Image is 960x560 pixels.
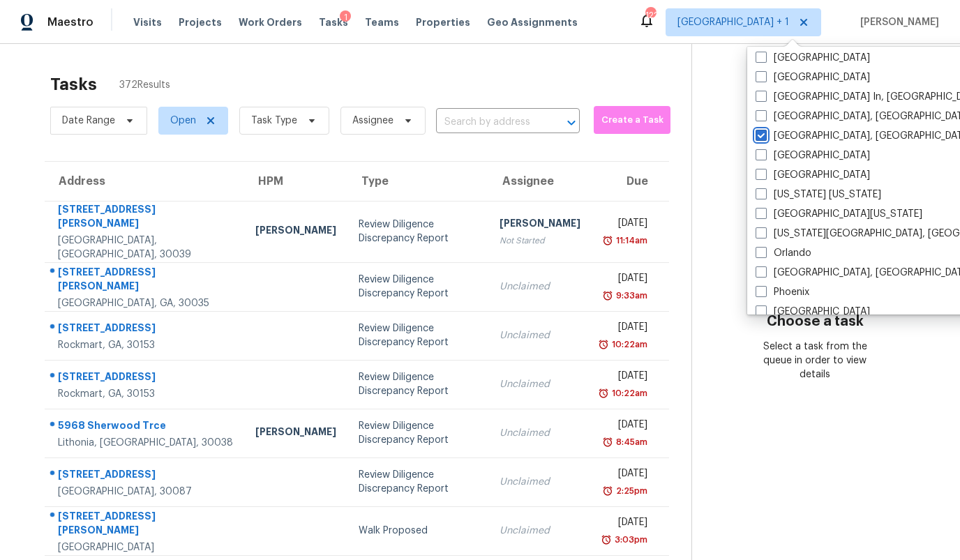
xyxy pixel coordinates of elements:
[756,168,870,182] label: [GEOGRAPHIC_DATA]
[500,234,580,248] div: Not Started
[601,533,612,547] img: Overdue Alarm Icon
[603,467,647,484] div: [DATE]
[58,265,233,296] div: [STREET_ADDRESS][PERSON_NAME]
[601,112,663,128] span: Create a Task
[58,418,233,436] div: 5968 Sherwood Trce
[170,114,196,128] span: Open
[602,435,613,449] img: Overdue Alarm Icon
[500,377,580,391] div: Unclaimed
[251,114,297,128] span: Task Type
[756,285,809,299] label: Phoenix
[487,15,578,29] span: Geo Assignments
[609,338,647,351] div: 10:22am
[340,10,351,24] div: 1
[347,162,488,201] th: Type
[255,223,336,241] div: [PERSON_NAME]
[500,475,580,489] div: Unclaimed
[239,15,302,29] span: Work Orders
[756,188,881,202] label: [US_STATE] [US_STATE]
[58,540,233,554] div: [GEOGRAPHIC_DATA]
[58,485,233,499] div: [GEOGRAPHIC_DATA], 30087
[365,15,399,29] span: Teams
[133,15,162,29] span: Visits
[58,234,233,262] div: [GEOGRAPHIC_DATA], [GEOGRAPHIC_DATA], 30039
[602,484,613,498] img: Overdue Alarm Icon
[602,234,613,248] img: Overdue Alarm Icon
[488,162,592,201] th: Assignee
[612,533,647,547] div: 3:03pm
[562,113,581,133] button: Open
[602,289,613,303] img: Overdue Alarm Icon
[416,15,470,29] span: Properties
[58,509,233,540] div: [STREET_ADDRESS][PERSON_NAME]
[756,70,870,84] label: [GEOGRAPHIC_DATA]
[359,468,477,496] div: Review Diligence Discrepancy Report
[592,162,669,201] th: Due
[603,515,647,533] div: [DATE]
[603,369,647,386] div: [DATE]
[58,370,233,387] div: [STREET_ADDRESS]
[603,216,647,234] div: [DATE]
[500,216,580,234] div: [PERSON_NAME]
[436,112,541,133] input: Search by address
[598,386,609,400] img: Overdue Alarm Icon
[58,296,233,310] div: [GEOGRAPHIC_DATA], GA, 30035
[359,370,477,398] div: Review Diligence Discrepancy Report
[45,162,244,201] th: Address
[58,436,233,450] div: Lithonia, [GEOGRAPHIC_DATA], 30038
[359,321,477,349] div: Review Diligence Discrepancy Report
[179,15,222,29] span: Projects
[613,484,647,498] div: 2:25pm
[359,524,477,538] div: Walk Proposed
[756,207,922,221] label: [GEOGRAPHIC_DATA][US_STATE]
[47,15,93,29] span: Maestro
[359,419,477,447] div: Review Diligence Discrepancy Report
[58,202,233,234] div: [STREET_ADDRESS][PERSON_NAME]
[594,106,670,134] button: Create a Task
[352,114,393,128] span: Assignee
[756,149,870,162] label: [GEOGRAPHIC_DATA]
[500,524,580,538] div: Unclaimed
[645,8,655,22] div: 122
[598,338,609,351] img: Overdue Alarm Icon
[677,15,789,29] span: [GEOGRAPHIC_DATA] + 1
[359,218,477,245] div: Review Diligence Discrepancy Report
[855,15,939,29] span: [PERSON_NAME]
[603,320,647,338] div: [DATE]
[609,386,647,400] div: 10:22am
[756,51,870,65] label: [GEOGRAPHIC_DATA]
[500,280,580,294] div: Unclaimed
[58,387,233,401] div: Rockmart, GA, 30153
[119,78,170,92] span: 372 Results
[50,77,97,91] h2: Tasks
[613,435,647,449] div: 8:45am
[255,425,336,442] div: [PERSON_NAME]
[767,315,864,328] h3: Choose a task
[603,271,647,289] div: [DATE]
[613,289,647,303] div: 9:33am
[603,418,647,435] div: [DATE]
[58,467,233,485] div: [STREET_ADDRESS]
[500,426,580,440] div: Unclaimed
[58,338,233,352] div: Rockmart, GA, 30153
[58,321,233,338] div: [STREET_ADDRESS]
[319,17,348,27] span: Tasks
[359,273,477,301] div: Review Diligence Discrepancy Report
[62,114,115,128] span: Date Range
[756,305,870,319] label: [GEOGRAPHIC_DATA]
[613,234,647,248] div: 11:14am
[756,246,811,260] label: Orlando
[500,328,580,342] div: Unclaimed
[244,162,347,201] th: HPM
[753,340,876,381] div: Select a task from the queue in order to view details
